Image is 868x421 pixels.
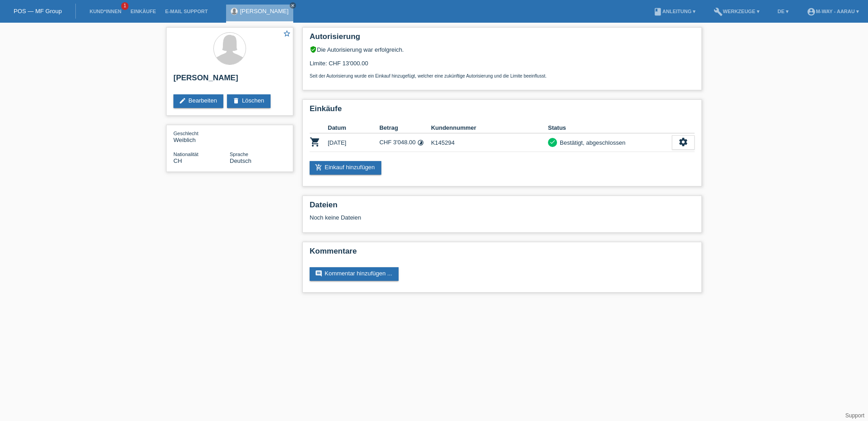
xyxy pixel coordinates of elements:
[310,32,695,46] h2: Autorisierung
[291,3,295,8] i: close
[173,152,198,157] span: Nationalität
[557,138,626,147] div: Bestätigt, abgeschlossen
[548,122,672,133] th: Status
[380,122,431,133] th: Betrag
[173,157,182,164] span: Schweiz
[173,94,223,108] a: editBearbeiten
[773,9,793,14] a: DE ▾
[173,130,230,143] div: Weiblich
[802,9,863,14] a: account_circlem-way - Aarau ▾
[714,7,723,16] i: build
[14,8,62,15] a: POS — MF Group
[431,133,548,152] td: K145294
[310,161,381,175] a: add_shopping_cartEinkauf hinzufügen
[283,29,291,38] i: star_border
[431,122,548,133] th: Kundennummer
[230,157,252,164] span: Deutsch
[807,7,816,16] i: account_circle
[310,201,695,214] h2: Dateien
[678,137,688,147] i: settings
[417,139,424,146] i: 24 Raten
[310,104,695,118] h2: Einkäufe
[328,122,380,133] th: Datum
[161,9,212,14] a: E-Mail Support
[126,9,160,14] a: Einkäufe
[240,8,289,15] a: [PERSON_NAME]
[230,152,248,157] span: Sprache
[290,2,296,9] a: close
[121,2,128,10] span: 1
[227,94,271,108] a: deleteLöschen
[232,97,240,104] i: delete
[310,247,695,260] h2: Kommentare
[179,97,186,104] i: edit
[310,46,695,53] div: Die Autorisierung war erfolgreich.
[649,9,700,14] a: bookAnleitung ▾
[845,412,864,419] a: Support
[709,9,764,14] a: buildWerkzeuge ▾
[310,267,399,281] a: commentKommentar hinzufügen ...
[310,214,587,221] div: Noch keine Dateien
[328,133,380,152] td: [DATE]
[315,164,322,171] i: add_shopping_cart
[283,29,291,39] a: star_border
[310,73,695,78] p: Seit der Autorisierung wurde ein Einkauf hinzugefügt, welcher eine zukünftige Autorisierung und d...
[310,53,695,78] div: Limite: CHF 13'000.00
[173,73,286,87] h2: [PERSON_NAME]
[653,7,662,16] i: book
[85,9,126,14] a: Kund*innen
[173,131,198,136] span: Geschlecht
[315,270,322,277] i: comment
[380,133,431,152] td: CHF 3'048.00
[310,46,317,53] i: verified_user
[310,137,321,147] i: POSP00026117
[549,139,556,145] i: check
